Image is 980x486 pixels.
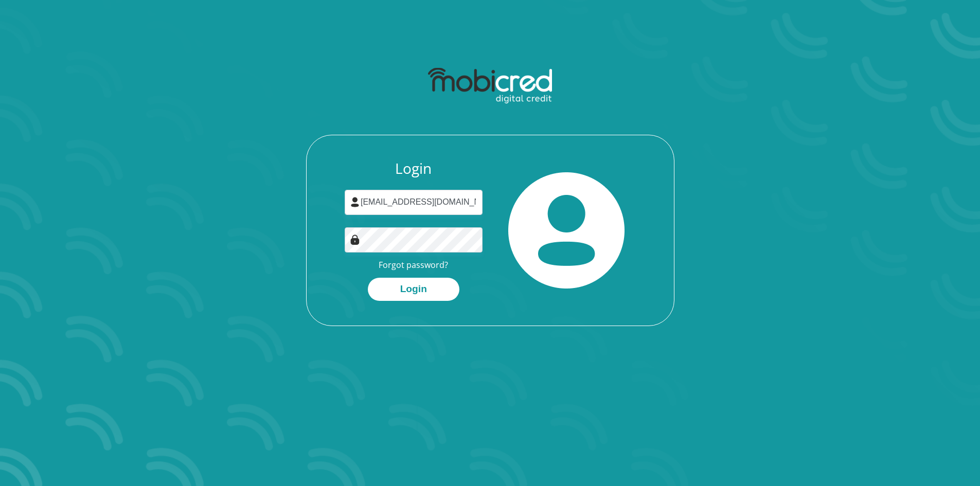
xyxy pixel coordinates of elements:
img: Image [350,235,360,245]
input: Username [345,190,483,215]
h3: Login [345,160,483,177]
img: user-icon image [350,197,360,207]
a: Forgot password? [379,259,448,271]
img: mobicred logo [428,68,552,104]
button: Login [368,278,459,301]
